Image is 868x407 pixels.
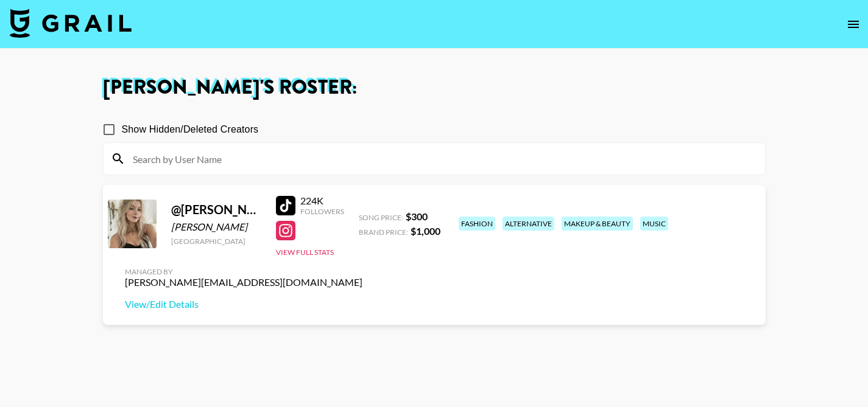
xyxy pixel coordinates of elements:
div: [PERSON_NAME][EMAIL_ADDRESS][DOMAIN_NAME] [125,276,362,288]
button: View Full Stats [276,248,334,257]
button: open drawer [841,12,866,37]
div: alternative [503,217,554,231]
input: Search by User Name [125,149,758,169]
div: [GEOGRAPHIC_DATA] [171,237,261,246]
span: Song Price: [359,213,403,222]
h1: [PERSON_NAME] 's Roster: [103,78,766,97]
div: music [640,217,668,231]
img: Grail Talent [10,9,132,38]
strong: $ 1,000 [411,225,440,237]
div: fashion [459,217,495,231]
span: Brand Price: [359,228,408,237]
div: Followers [300,207,344,216]
span: Show Hidden/Deleted Creators [122,122,259,137]
div: makeup & beauty [562,217,633,231]
a: View/Edit Details [125,298,362,310]
strong: $ 300 [406,210,428,222]
div: @ [PERSON_NAME].[GEOGRAPHIC_DATA] [171,202,261,217]
div: 224K [300,195,344,207]
div: Managed By [125,267,362,276]
div: [PERSON_NAME] [171,221,261,233]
